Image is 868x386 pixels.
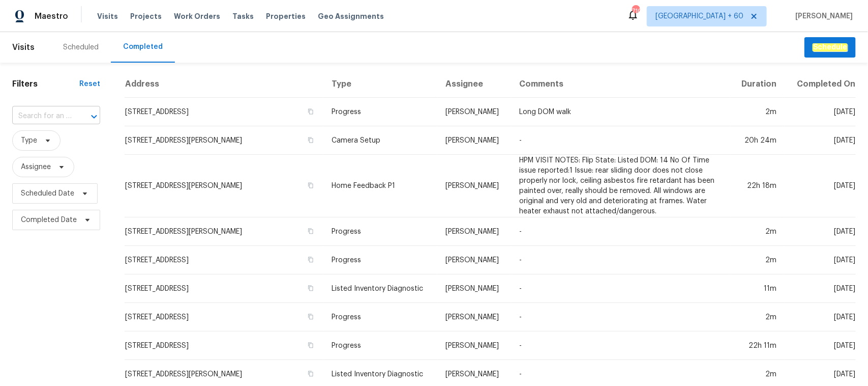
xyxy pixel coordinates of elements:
div: Reset [79,79,100,89]
td: [STREET_ADDRESS] [125,303,323,332]
td: [DATE] [785,217,856,246]
span: Maestro [35,11,68,21]
button: Copy Address [306,369,315,378]
span: Tasks [232,13,254,20]
td: 2m [731,303,785,332]
td: [PERSON_NAME] [437,98,511,126]
td: Home Feedback P1 [323,155,437,217]
th: Comments [511,71,730,98]
td: HPM VISIT NOTES: Flip State: Listed DOM: 14 No Of Time issue reported:1 Issue: rear sliding door ... [511,155,730,217]
span: [PERSON_NAME] [791,11,853,21]
button: Copy Address [306,227,315,236]
td: [DATE] [785,98,856,126]
h1: Filters [12,79,79,89]
td: 2m [731,217,785,246]
span: Scheduled Date [21,188,74,199]
div: 710 [632,6,639,16]
button: Copy Address [306,255,315,264]
td: 22h 18m [731,155,785,217]
input: Search for an address... [12,108,72,124]
div: Scheduled [63,42,99,52]
td: - [511,246,730,274]
button: Copy Address [306,181,315,190]
td: - [511,217,730,246]
th: Assignee [437,71,511,98]
span: Type [21,135,37,146]
td: [STREET_ADDRESS] [125,98,323,126]
td: 20h 24m [731,126,785,155]
th: Address [125,71,323,98]
td: Progress [323,303,437,332]
span: Visits [12,36,35,59]
em: Schedule [813,43,848,51]
td: [DATE] [785,246,856,274]
td: Camera Setup [323,126,437,155]
span: [GEOGRAPHIC_DATA] + 60 [655,11,743,21]
td: [STREET_ADDRESS][PERSON_NAME] [125,217,323,246]
td: [STREET_ADDRESS][PERSON_NAME] [125,155,323,217]
td: Progress [323,98,437,126]
span: Completed Date [21,215,77,225]
span: Visits [97,11,118,21]
button: Copy Address [306,135,315,145]
td: [DATE] [785,126,856,155]
button: Open [87,109,101,124]
td: [PERSON_NAME] [437,217,511,246]
td: Progress [323,246,437,274]
th: Duration [731,71,785,98]
td: 2m [731,246,785,274]
td: 22h 11m [731,332,785,360]
button: Copy Address [306,284,315,293]
td: - [511,303,730,332]
span: Assignee [21,162,51,172]
td: [STREET_ADDRESS] [125,274,323,303]
td: Listed Inventory Diagnostic [323,274,437,303]
th: Type [323,71,437,98]
td: - [511,126,730,155]
button: Copy Address [306,341,315,350]
td: Progress [323,332,437,360]
td: [PERSON_NAME] [437,274,511,303]
td: Long DOM walk [511,98,730,126]
span: Work Orders [174,11,220,21]
td: [PERSON_NAME] [437,303,511,332]
th: Completed On [785,71,856,98]
td: - [511,274,730,303]
td: 11m [731,274,785,303]
div: Completed [123,42,163,52]
button: Schedule [804,37,856,58]
button: Copy Address [306,312,315,321]
td: [PERSON_NAME] [437,155,511,217]
td: [DATE] [785,332,856,360]
span: Projects [130,11,162,21]
td: Progress [323,217,437,246]
span: Geo Assignments [318,11,384,21]
td: [PERSON_NAME] [437,332,511,360]
td: [DATE] [785,303,856,332]
td: [DATE] [785,274,856,303]
span: Properties [266,11,306,21]
td: [PERSON_NAME] [437,126,511,155]
td: - [511,332,730,360]
td: 2m [731,98,785,126]
td: [STREET_ADDRESS] [125,332,323,360]
button: Copy Address [306,107,315,116]
td: [DATE] [785,155,856,217]
td: [STREET_ADDRESS][PERSON_NAME] [125,126,323,155]
td: [PERSON_NAME] [437,246,511,274]
td: [STREET_ADDRESS] [125,246,323,274]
